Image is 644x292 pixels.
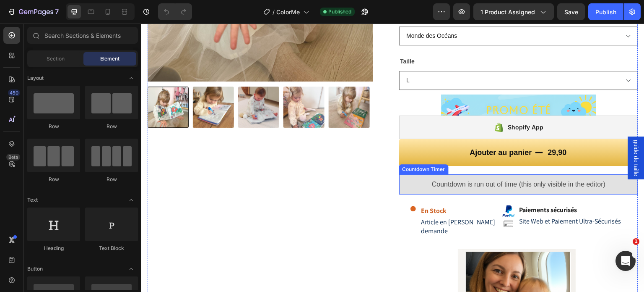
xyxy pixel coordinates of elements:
[125,71,138,85] span: Toggle open
[595,8,616,16] div: Publish
[345,81,410,93] span: PROMO ÉTÉ
[491,116,499,153] span: guide de taille
[276,8,300,16] span: ColorMe
[27,176,80,183] div: Row
[158,3,192,20] div: Undo/Redo
[27,196,38,204] span: Text
[615,251,636,271] iframe: Intercom live chat
[55,7,59,17] p: 7
[27,123,80,130] div: Row
[633,238,639,245] span: 1
[27,265,43,273] span: Button
[85,123,138,130] div: Row
[291,156,464,166] span: Countdown is run out of time (this only visible in the editor)
[557,3,585,20] button: Save
[3,3,62,20] button: 7
[125,262,138,276] span: Toggle open
[328,122,390,136] div: Ajouter au panier
[27,245,80,252] div: Heading
[47,55,65,63] span: Section
[258,116,497,142] button: Ajouter au panier
[27,74,44,82] span: Layout
[268,182,275,189] img: gempages_510456553069871930-daa500d7-76df-4bb9-93f9-989c690db3b9.gif
[280,194,354,212] span: Article en [PERSON_NAME] demande
[378,193,480,202] span: Site Web et Paiement Ultra-Sécurisés
[273,8,275,16] span: /
[85,245,138,252] div: Text Block
[378,182,436,191] strong: Paiements sécurisés
[27,27,138,44] input: Search Sections & Elements
[141,24,644,292] iframe: Design area
[280,183,305,192] strong: En Stock
[328,8,351,16] span: Published
[260,142,306,150] div: Countdown Timer
[8,89,20,96] div: 450
[361,182,374,194] img: gempages_510456553069871930-40056ac3-b4a9-452b-a0ee-bfa3bb034948.png
[564,8,578,16] span: Save
[361,194,374,207] img: gempages_510456553069871930-131e3524-cc7d-4177-a0d8-f11819f14c15.png
[366,99,402,109] div: Shopify App
[100,55,119,63] span: Element
[473,3,554,20] button: 1 product assigned
[480,8,535,16] span: 1 product assigned
[125,193,138,207] span: Toggle open
[85,176,138,183] div: Row
[258,32,274,44] legend: Taille
[588,3,623,20] button: Publish
[6,154,20,160] div: Beta
[405,121,426,137] div: 29,90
